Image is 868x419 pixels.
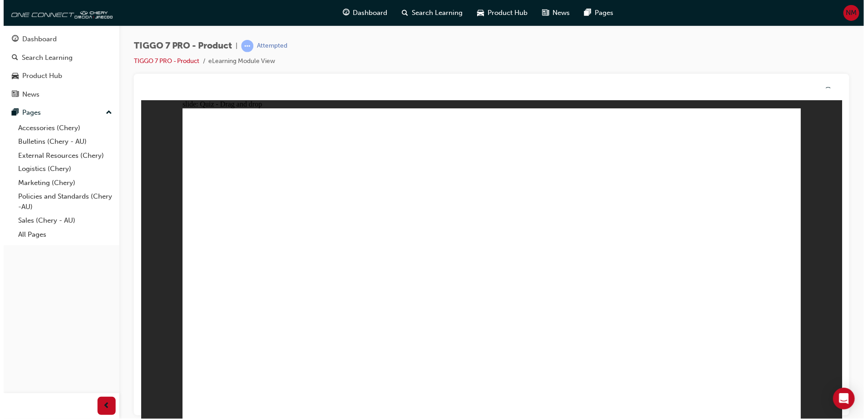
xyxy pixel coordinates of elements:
[238,40,250,52] span: learningRecordVerb_ATTEMPT-icon
[8,91,15,99] span: news-icon
[485,8,525,18] span: Product Hub
[11,228,112,242] a: All Pages
[8,54,15,62] span: search-icon
[841,5,857,21] button: NM
[102,107,108,119] span: up-icon
[11,135,112,149] a: Bulletins (Chery - AU)
[11,121,112,135] a: Accessories (Chery)
[4,86,112,103] a: News
[11,162,112,176] a: Logistics (Chery)
[5,4,109,22] img: oneconnect
[474,7,481,19] span: car-icon
[539,7,546,19] span: news-icon
[4,29,112,104] button: DashboardSearch LearningProduct HubNews
[18,53,69,63] div: Search Learning
[254,42,284,50] div: Attempted
[205,56,272,67] li: eLearning Module View
[332,4,392,22] a: guage-iconDashboard
[843,8,854,18] span: NM
[100,401,107,412] span: prev-icon
[4,104,112,121] button: Pages
[8,109,15,117] span: pages-icon
[340,7,346,19] span: guage-icon
[350,8,385,18] span: Dashboard
[4,68,112,84] a: Product Hub
[19,71,59,81] div: Product Hub
[19,34,53,44] div: Dashboard
[4,31,112,48] a: Dashboard
[830,388,852,410] div: Open Intercom Messenger
[232,41,234,51] span: |
[592,8,611,18] span: Pages
[582,7,588,19] span: pages-icon
[4,49,112,66] a: Search Learning
[399,7,405,19] span: search-icon
[11,190,112,214] a: Policies and Standards (Chery -AU)
[467,4,532,22] a: car-iconProduct Hub
[8,35,15,44] span: guage-icon
[11,214,112,228] a: Sales (Chery - AU)
[8,72,15,80] span: car-icon
[532,4,574,22] a: news-iconNews
[550,8,567,18] span: News
[130,57,196,65] a: TIGGO 7 PRO - Product
[19,107,37,118] div: Pages
[11,176,112,190] a: Marketing (Chery)
[574,4,618,22] a: pages-iconPages
[19,89,36,100] div: News
[130,41,229,51] span: TIGGO 7 PRO - Product
[392,4,467,22] a: search-iconSearch Learning
[11,149,112,163] a: External Resources (Chery)
[409,8,460,18] span: Search Learning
